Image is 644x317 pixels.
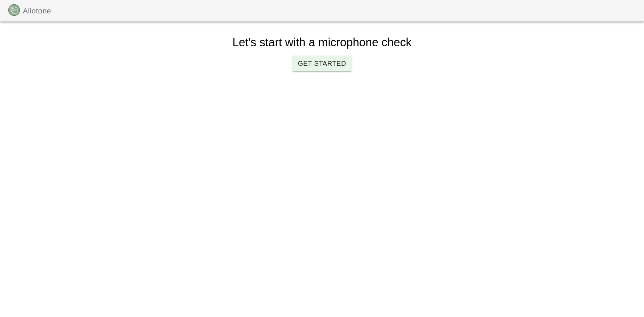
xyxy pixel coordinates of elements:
[23,5,51,16] p: Allotone
[298,58,346,69] span: Get Started
[292,56,352,71] button: Get Started
[232,35,412,50] h5: Let's start with a microphone check
[23,5,636,16] nav: Breadcrumb
[8,4,20,16] img: logo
